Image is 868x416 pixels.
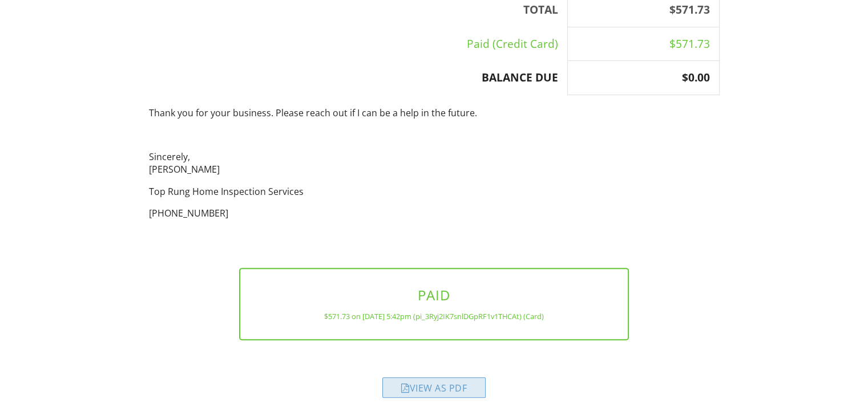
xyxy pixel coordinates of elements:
[149,107,720,119] p: Thank you for your business. Please reach out if I can be a help in the future.
[149,61,567,95] th: BALANCE DUE
[382,377,486,398] div: View as PDF
[382,384,486,397] a: View as PDF
[259,287,609,303] h3: PAID
[567,27,719,61] td: $571.73
[149,207,720,219] p: [PHONE_NUMBER]
[149,185,720,198] p: Top Rung Home Inspection Services
[567,61,719,95] th: $0.00
[149,27,567,61] td: Paid (Credit Card)
[259,312,609,321] div: $571.73 on [DATE] 5:42pm (pi_3Ryj2IK7snlDGpRF1v1THCAt) (Card)
[149,150,720,176] p: Sincerely, [PERSON_NAME]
